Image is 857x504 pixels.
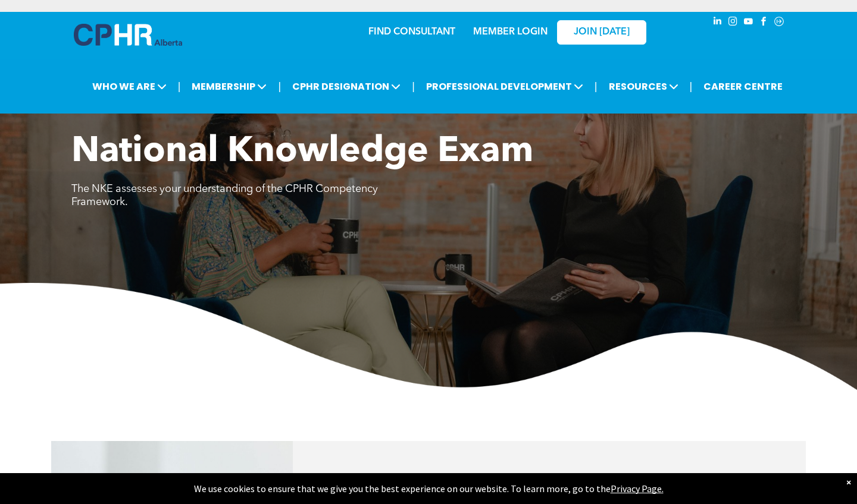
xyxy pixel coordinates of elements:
[412,74,415,99] li: |
[278,74,281,99] li: |
[71,134,533,170] span: National Knowledge Exam
[611,483,664,494] a: Privacy Page.
[690,74,693,99] li: |
[89,75,170,97] span: WHO WE ARE
[711,15,724,31] a: linkedin
[742,15,755,31] a: youtube
[605,75,682,97] span: RESOURCES
[423,75,587,97] span: PROFESSIONAL DEVELOPMENT
[368,27,455,37] a: FIND CONSULTANT
[726,15,739,31] a: instagram
[595,74,598,99] li: |
[557,20,646,45] a: JOIN [DATE]
[188,75,270,97] span: MEMBERSHIP
[289,75,404,97] span: CPHR DESIGNATION
[178,74,181,99] li: |
[846,476,851,488] div: Dismiss notification
[74,24,182,46] img: A blue and white logo for cp alberta
[473,27,548,37] a: MEMBER LOGIN
[574,27,630,38] span: JOIN [DATE]
[757,15,770,31] a: facebook
[772,15,786,31] a: Social network
[71,184,378,207] span: The NKE assesses your understanding of the CPHR Competency Framework.
[700,75,786,97] a: CAREER CENTRE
